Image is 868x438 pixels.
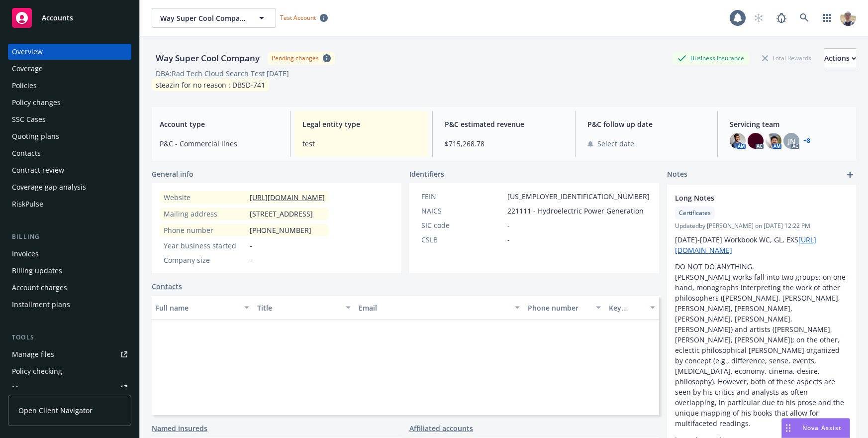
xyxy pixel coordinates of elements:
span: P&C - Commercial lines [160,138,278,149]
div: Installment plans [12,297,70,313]
div: Year business started [164,240,246,251]
div: steazin for no reason : DBSD-741 [152,79,269,91]
span: P&C estimated revenue [445,119,563,129]
a: Coverage [8,61,131,77]
div: Phone number [528,303,590,313]
a: Search [794,8,814,28]
div: Manage exposures [12,380,75,396]
div: Full name [156,303,238,313]
div: Key contact [609,303,644,313]
div: Email [359,303,509,313]
a: Named insureds [152,423,207,434]
div: Title [257,303,340,313]
a: Billing updates [8,263,131,279]
div: Way Super Cool Company [152,52,264,65]
button: Email [355,296,524,320]
a: Overview [8,44,131,60]
span: General info [152,169,193,179]
span: $715,268.78 [445,138,563,149]
div: CSLB [421,234,503,245]
div: Company size [164,255,246,265]
span: Open Client Navigator [18,405,93,416]
a: [URL][DOMAIN_NAME] [250,193,325,202]
div: Business Insurance [673,52,749,64]
span: - [250,255,252,265]
div: SSC Cases [12,111,46,127]
a: Coverage gap analysis [8,179,131,195]
div: Tools [8,332,131,342]
span: [PHONE_NUMBER] [250,225,311,235]
span: Legal entity type [302,119,421,129]
div: Mailing address [164,209,246,219]
a: Account charges [8,280,131,296]
button: Actions [824,48,856,68]
span: P&C follow up date [587,119,706,129]
span: Test Account [276,12,332,23]
span: Pending changes [268,52,335,64]
button: Full name [152,296,253,320]
span: Account type [160,119,278,129]
a: Installment plans [8,297,131,313]
span: - [507,220,510,230]
div: Billing updates [12,263,62,279]
a: Manage files [8,346,131,362]
a: Manage exposures [8,380,131,396]
div: Billing [8,232,131,242]
div: Policy changes [12,95,61,110]
div: Invoices [12,246,39,262]
span: Test Account [280,13,316,22]
a: SSC Cases [8,111,131,127]
span: Notes [667,169,687,181]
div: Phone number [164,225,246,235]
div: NAICS [421,206,503,216]
div: Policy checking [12,363,62,379]
button: Way Super Cool Company [152,8,276,28]
a: Contract review [8,162,131,178]
div: Pending changes [272,54,319,62]
img: photo [748,133,764,149]
span: [STREET_ADDRESS] [250,209,313,219]
div: Manage files [12,346,54,362]
p: DO NOT DO ANYTHING. [PERSON_NAME] works fall into two groups: on one hand, monographs interpretin... [675,261,848,429]
img: photo [730,133,746,149]
a: +8 [803,138,810,144]
div: Account charges [12,280,67,296]
div: Coverage gap analysis [12,179,86,195]
a: Accounts [8,4,131,32]
a: Contacts [152,281,182,292]
span: Certificates [679,209,711,218]
div: Total Rewards [757,52,816,64]
a: Report a Bug [772,8,791,28]
span: [US_EMPLOYER_IDENTIFICATION_NUMBER] [507,191,650,202]
div: RiskPulse [12,196,43,212]
span: Accounts [42,14,73,22]
div: Drag to move [782,419,794,438]
p: [DATE]-[DATE] Workbook WC, GL, EXS [675,234,848,255]
a: Quoting plans [8,128,131,144]
span: - [250,240,252,251]
div: SIC code [421,220,503,230]
a: Policies [8,78,131,94]
img: photo [766,133,781,149]
a: add [844,169,856,181]
a: RiskPulse [8,196,131,212]
img: photo [840,10,856,26]
div: Policies [12,78,37,94]
span: Select date [597,138,634,149]
div: Coverage [12,61,43,77]
div: Actions [824,49,856,68]
a: Start snowing [749,8,769,28]
div: FEIN [421,191,503,202]
span: Long Notes [675,193,822,203]
a: Invoices [8,246,131,262]
a: Policy changes [8,95,131,110]
span: Servicing team [730,119,848,129]
span: Identifiers [409,169,444,179]
span: JN [788,136,795,146]
span: 221111 - Hydroelectric Power Generation [507,206,644,216]
button: Title [253,296,355,320]
a: Policy checking [8,363,131,379]
a: Switch app [817,8,837,28]
a: Contacts [8,145,131,161]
